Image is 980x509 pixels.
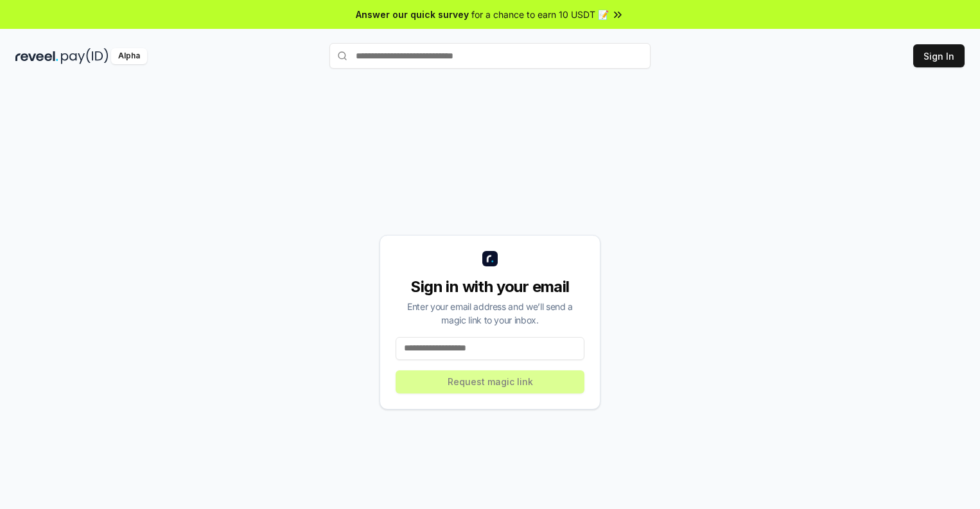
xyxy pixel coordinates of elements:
[471,8,609,21] span: for a chance to earn 10 USDT 📝
[396,300,584,327] div: Enter your email address and we’ll send a magic link to your inbox.
[111,48,147,64] div: Alpha
[356,8,469,21] span: Answer our quick survey
[61,48,109,64] img: pay_id
[15,48,58,64] img: reveel_dark
[396,277,584,297] div: Sign in with your email
[482,251,498,266] img: logo_small
[913,44,965,67] button: Sign In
